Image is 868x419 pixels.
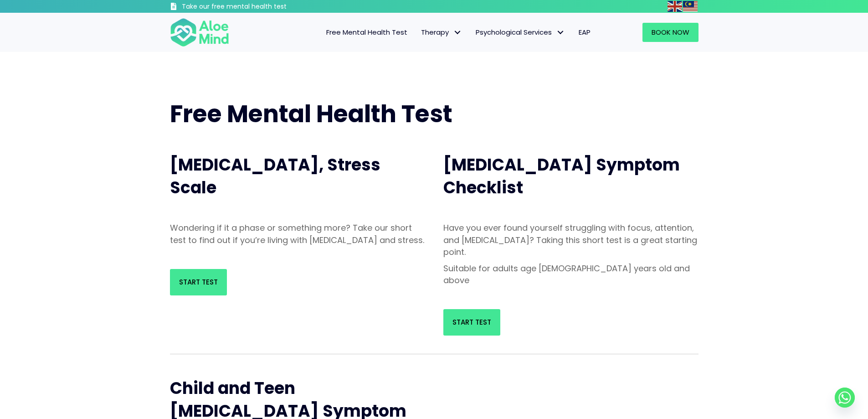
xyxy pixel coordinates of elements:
[554,26,567,39] span: Psychological Services: submenu
[652,27,689,37] span: Book Now
[835,388,855,408] a: Whatsapp
[179,277,218,287] span: Start Test
[452,317,491,327] span: Start Test
[170,269,227,295] a: Start Test
[170,222,425,246] p: Wondering if it a phase or something more? Take our short test to find out if you’re living with ...
[683,1,698,12] img: ms
[170,2,335,13] a: Take our free mental health test
[182,2,335,11] h3: Take our free mental health test
[241,23,597,42] nav: Menu
[476,27,565,37] span: Psychological Services
[579,27,591,37] span: EAP
[443,153,680,199] span: [MEDICAL_DATA] Symptom Checklist
[668,1,682,12] img: en
[572,23,597,42] a: EAP
[319,23,414,42] a: Free Mental Health Test
[170,153,380,199] span: [MEDICAL_DATA], Stress Scale
[668,1,683,11] a: English
[443,263,699,286] p: Suitable for adults age [DEMOGRAPHIC_DATA] years old and above
[414,23,469,42] a: TherapyTherapy: submenu
[170,17,229,47] img: Aloe mind Logo
[642,23,699,42] a: Book Now
[469,23,572,42] a: Psychological ServicesPsychological Services: submenu
[326,27,407,37] span: Free Mental Health Test
[443,222,699,258] p: Have you ever found yourself struggling with focus, attention, and [MEDICAL_DATA]? Taking this sh...
[421,27,462,37] span: Therapy
[443,309,500,336] a: Start Test
[683,1,699,11] a: Malay
[451,26,464,39] span: Therapy: submenu
[170,97,452,130] span: Free Mental Health Test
